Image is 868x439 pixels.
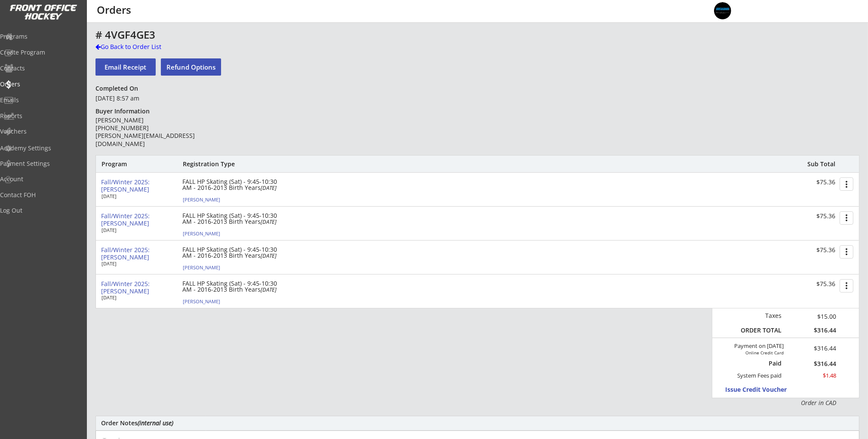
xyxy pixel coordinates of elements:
div: [DATE] [102,295,170,300]
button: more_vert [840,279,853,293]
button: more_vert [840,211,853,225]
em: [DATE] [261,286,277,293]
div: [PERSON_NAME] [183,231,279,236]
div: $75.36 [782,179,835,186]
div: [PERSON_NAME] [PHONE_NUMBER] [PERSON_NAME][EMAIL_ADDRESS][DOMAIN_NAME] [95,116,220,148]
div: Go Back to Order List [95,43,184,51]
em: (internal use) [138,419,173,427]
div: [DATE] 8:57 am [95,94,220,103]
div: System Fees paid [729,372,782,379]
div: [PERSON_NAME] [183,299,279,304]
div: Sub Total [798,160,835,168]
div: Payment on [DATE] [715,343,784,350]
div: Order in CAD [737,399,836,407]
div: Fall/Winter 2025: [PERSON_NAME] [101,179,175,193]
div: Online Credit Card [735,350,784,355]
div: FALL HP Skating (Sat) - 9:45-10:30 AM - 2016-2013 Birth Years [182,213,281,225]
div: Fall/Winter 2025: [PERSON_NAME] [101,280,175,295]
button: more_vert [840,245,853,259]
div: $75.36 [782,247,835,254]
em: [DATE] [261,184,277,192]
div: ORDER TOTAL [737,326,782,334]
div: [DATE] [102,194,170,198]
button: Refund Options [161,58,221,76]
div: $316.44 [788,361,836,367]
div: FALL HP Skating (Sat) - 9:45-10:30 AM - 2016-2013 Birth Years [182,247,281,259]
div: Completed On [95,85,142,92]
div: [DATE] [102,261,170,266]
div: # 4VGF4GE3 [95,30,508,40]
div: FALL HP Skating (Sat) - 9:45-10:30 AM - 2016-2013 Birth Years [182,179,281,191]
em: [DATE] [261,252,277,259]
div: Order Notes [101,420,854,426]
div: Fall/Winter 2025: [PERSON_NAME] [101,247,175,261]
div: Taxes [737,312,782,320]
em: [DATE] [261,218,277,226]
div: Buyer Information [95,107,154,115]
div: $75.36 [782,280,835,288]
button: Email Receipt [95,58,156,76]
div: Fall/Winter 2025: [PERSON_NAME] [101,213,175,227]
div: Program [102,160,148,168]
div: $316.44 [795,345,836,351]
div: Registration Type [183,160,281,168]
button: more_vert [840,177,853,191]
div: [PERSON_NAME] [183,265,279,270]
div: [DATE] [102,228,170,232]
div: Paid [742,360,782,367]
div: $15.00 [788,312,836,321]
div: [PERSON_NAME] [183,197,279,202]
div: $316.44 [788,326,836,334]
div: $75.36 [782,213,835,220]
div: $1.48 [788,372,836,379]
button: Issue Credit Voucher [725,384,805,396]
div: FALL HP Skating (Sat) - 9:45-10:30 AM - 2016-2013 Birth Years [182,280,281,293]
